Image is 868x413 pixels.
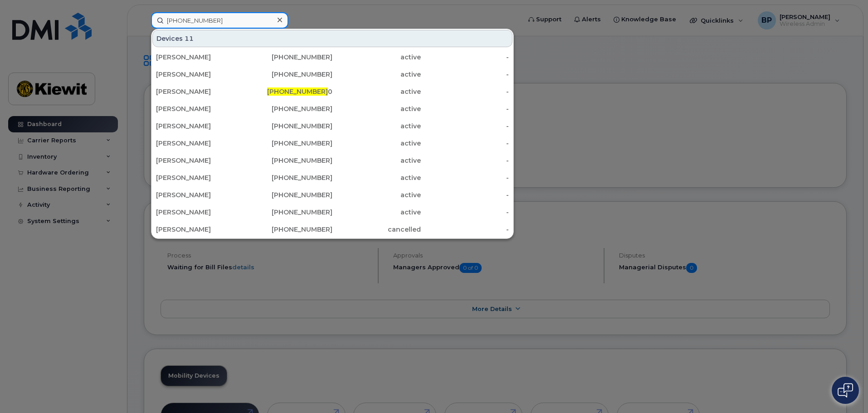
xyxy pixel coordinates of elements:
[156,225,244,234] div: [PERSON_NAME]
[332,87,421,96] div: active
[421,121,509,131] div: -
[244,121,333,131] div: [PHONE_NUMBER]
[332,121,421,131] div: active
[421,225,509,234] div: -
[421,104,509,113] div: -
[156,139,244,148] div: [PERSON_NAME]
[267,87,328,96] span: [PHONE_NUMBER]
[244,190,333,199] div: [PHONE_NUMBER]
[332,173,421,182] div: active
[156,156,244,165] div: [PERSON_NAME]
[152,66,512,83] a: [PERSON_NAME][PHONE_NUMBER]active-
[152,221,512,238] a: [PERSON_NAME][PHONE_NUMBER]cancelled-
[244,70,333,79] div: [PHONE_NUMBER]
[152,135,512,151] a: [PERSON_NAME][PHONE_NUMBER]active-
[152,118,512,134] a: [PERSON_NAME][PHONE_NUMBER]active-
[332,208,421,217] div: active
[152,101,512,117] a: [PERSON_NAME][PHONE_NUMBER]active-
[421,156,509,165] div: -
[152,152,512,169] a: [PERSON_NAME][PHONE_NUMBER]active-
[152,30,512,47] div: Devices
[156,104,244,113] div: [PERSON_NAME]
[244,104,333,113] div: [PHONE_NUMBER]
[244,156,333,165] div: [PHONE_NUMBER]
[156,121,244,131] div: [PERSON_NAME]
[156,208,244,217] div: [PERSON_NAME]
[838,383,853,398] img: Open chat
[332,104,421,113] div: active
[156,173,244,182] div: [PERSON_NAME]
[332,139,421,148] div: active
[152,49,512,65] a: [PERSON_NAME][PHONE_NUMBER]active-
[421,190,509,199] div: -
[421,208,509,217] div: -
[156,87,244,96] div: [PERSON_NAME]
[244,53,333,62] div: [PHONE_NUMBER]
[421,70,509,79] div: -
[421,53,509,62] div: -
[332,70,421,79] div: active
[152,204,512,220] a: [PERSON_NAME][PHONE_NUMBER]active-
[244,225,333,234] div: [PHONE_NUMBER]
[332,225,421,234] div: cancelled
[244,208,333,217] div: [PHONE_NUMBER]
[152,83,512,100] a: [PERSON_NAME][PHONE_NUMBER]0active-
[185,34,194,43] span: 11
[332,53,421,62] div: active
[156,53,244,62] div: [PERSON_NAME]
[421,139,509,148] div: -
[244,139,333,148] div: [PHONE_NUMBER]
[152,170,512,186] a: [PERSON_NAME][PHONE_NUMBER]active-
[152,187,512,203] a: [PERSON_NAME][PHONE_NUMBER]active-
[332,156,421,165] div: active
[421,173,509,182] div: -
[332,190,421,199] div: active
[156,190,244,199] div: [PERSON_NAME]
[421,87,509,96] div: -
[156,70,244,79] div: [PERSON_NAME]
[244,173,333,182] div: [PHONE_NUMBER]
[244,87,333,96] div: 0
